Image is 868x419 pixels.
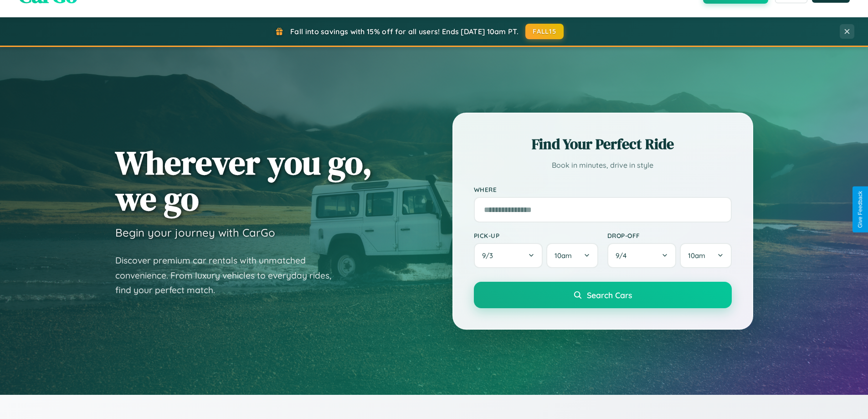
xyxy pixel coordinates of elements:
h3: Begin your journey with CarGo [115,226,275,239]
h1: Wherever you go, we go [115,145,372,217]
h2: Find Your Perfect Ride [474,134,732,154]
p: Book in minutes, drive in style [474,159,732,172]
span: Search Cars [587,290,632,300]
span: 9 / 3 [482,251,498,260]
span: 10am [688,251,705,260]
p: Discover premium car rentals with unmatched convenience. From luxury vehicles to everyday rides, ... [115,253,343,298]
button: Search Cars [474,282,732,308]
button: 9/4 [607,243,677,268]
button: 10am [680,243,731,268]
span: 9 / 4 [616,251,631,260]
span: 10am [555,251,572,260]
label: Drop-off [607,232,732,239]
div: Give Feedback [857,191,863,228]
button: 10am [546,243,598,268]
label: Pick-up [474,232,598,239]
button: FALL15 [525,24,564,39]
button: 9/3 [474,243,543,268]
span: Fall into savings with 15% off for all users! Ends [DATE] 10am PT. [290,27,519,36]
label: Where [474,186,732,193]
